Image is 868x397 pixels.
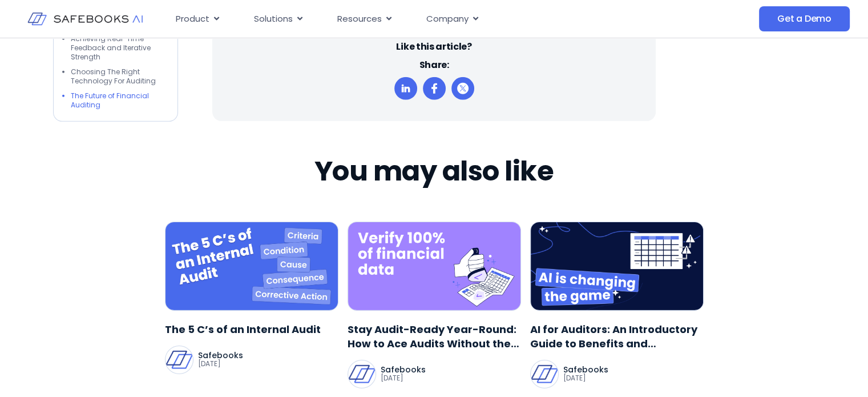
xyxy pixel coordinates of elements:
span: Company [426,13,469,26]
img: 5_Cs_of_Internal_Audit_1-1745305224500.png [165,222,338,310]
img: Safebooks [165,346,193,374]
span: Get a Demo [777,13,831,25]
img: AuditReady_YearRound_Marketing_Materials-1745304892090.png [348,222,521,310]
img: Safebooks [531,360,558,388]
img: AI_for_Auditors_Guide_1-1745304831691.png [530,222,704,310]
p: Safebooks [198,351,243,359]
h2: You may also like [314,155,554,187]
p: Safebooks [381,366,426,374]
p: [DATE] [198,359,243,368]
span: Solutions [254,13,293,26]
li: The Future of Financial Auditing [71,91,167,109]
p: [DATE] [381,374,426,383]
a: AI for Auditors: An Introductory Guide to Benefits and Applications [530,322,704,351]
li: Achieving Real-Time Feedback and Iterative Strength [71,34,167,61]
span: Product [176,13,209,26]
p: [DATE] [563,374,608,383]
h6: Share: [419,59,449,71]
a: Stay Audit-Ready Year-Round: How to Ace Audits Without the Stress [348,322,521,351]
nav: Menu [167,8,660,30]
p: Safebooks [563,366,608,374]
a: Get a Demo [759,6,850,31]
span: Resources [337,13,382,26]
a: The 5 C’s of an Internal Audit [165,322,338,336]
div: Menu Toggle [167,8,660,30]
h6: Like this article? [396,41,471,53]
img: Safebooks [348,360,376,388]
li: Choosing The Right Technology For Auditing [71,67,167,85]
